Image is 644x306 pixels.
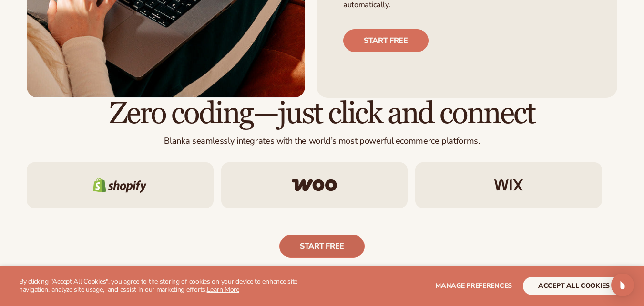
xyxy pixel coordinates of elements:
[207,285,239,294] a: Learn More
[27,136,617,147] p: Blanka seamlessly integrates with the world’s most powerful ecommerce platforms.
[27,98,617,130] h2: Zero coding—just click and connect
[279,235,365,258] a: Start free
[494,179,523,191] img: Wix logo.
[611,274,634,296] div: Open Intercom Messenger
[523,277,625,295] button: accept all cookies
[435,281,512,290] span: Manage preferences
[93,178,147,193] img: Shopify logo.
[292,179,337,191] img: Woo commerce logo.
[19,278,318,294] p: By clicking "Accept All Cookies", you agree to the storing of cookies on your device to enhance s...
[343,29,429,52] a: Start free
[435,277,512,295] button: Manage preferences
